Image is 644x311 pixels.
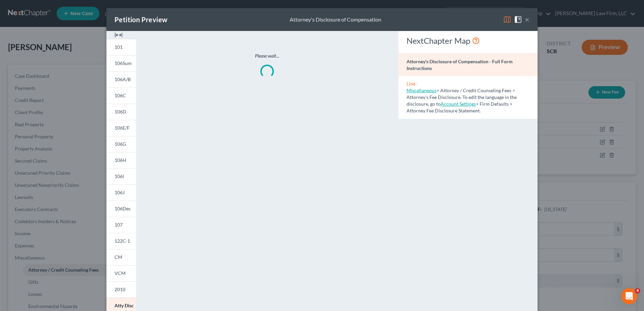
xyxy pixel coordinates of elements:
[115,286,125,292] span: 2010
[106,39,136,55] a: 101
[115,238,130,244] span: 122C-1
[503,15,511,24] img: map-eea8200ae884c6f1103ae1953ef3d486a96c86aabb227e865a55264e3737af1f.svg
[115,15,167,24] div: Petition Preview
[115,206,131,211] span: 106Dec
[106,120,136,136] a: 106E/F
[106,184,136,201] a: 106J
[407,101,512,113] span: > Firm Defaults > Attorney Fee Disclosure Statement.
[407,88,437,93] a: Miscellaneous
[514,15,522,24] img: help-close-5ba153eb36485ed6c1ea00a893f15db1cb9b99d6cae46e1a8edb6c62d00a1a76.svg
[106,136,136,152] a: 106G
[106,249,136,265] a: CM
[106,233,136,249] a: 122C-1
[115,141,126,147] span: 106G
[115,93,126,98] span: 106C
[621,288,637,304] iframe: Intercom live chat
[115,303,134,308] span: Atty Disc
[115,31,123,39] img: expand-e0f6d898513216a626fdd78e52531dac95497ffd26381d4c15ee2fc46db09dca.svg
[106,281,136,298] a: 2010
[290,16,381,24] div: Attorney's Disclosure of Compensation
[106,217,136,233] a: 107
[407,88,517,107] span: > Attorney / Credit Counseling Fees > Attorney's Fee Disclosure. To edit the language in the disc...
[106,104,136,120] a: 106D
[115,44,123,50] span: 101
[106,88,136,104] a: 106C
[407,81,418,87] span: Line :
[106,168,136,184] a: 106I
[115,173,124,179] span: 106I
[106,152,136,168] a: 106H
[407,59,513,71] strong: Attorney's Disclosure of Compensation - Full Form Instructions
[115,60,132,66] span: 106Sum
[525,15,529,24] button: ×
[115,109,126,114] span: 106D
[115,76,131,82] span: 106A/B
[106,55,136,71] a: 106Sum
[115,270,126,276] span: VCM
[164,53,370,59] p: Please wait...
[407,35,529,46] div: NextChapter Map
[115,157,126,163] span: 106H
[115,125,130,131] span: 106E/F
[106,71,136,88] a: 106A/B
[115,254,122,260] span: CM
[106,265,136,281] a: VCM
[441,101,476,107] a: Account Settings
[635,288,640,293] span: 4
[115,189,125,195] span: 106J
[115,222,123,228] span: 107
[106,201,136,217] a: 106Dec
